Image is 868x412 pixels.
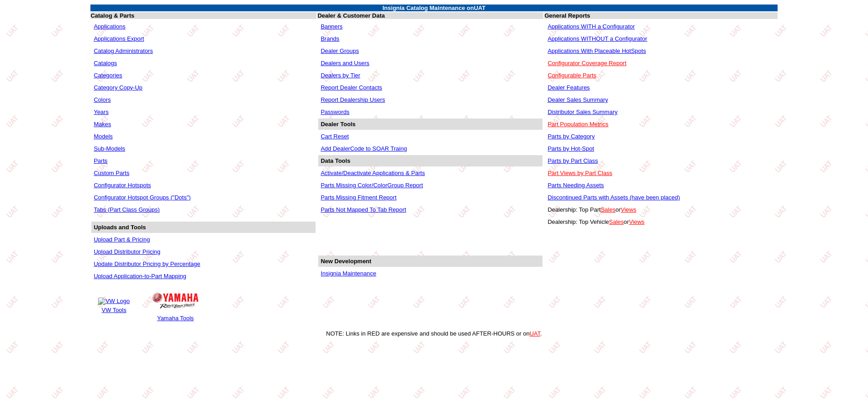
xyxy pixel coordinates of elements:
a: Configurator Hotspots [94,182,151,189]
td: Dealership: Top Vehicle or [545,216,776,227]
a: Categories [94,72,122,79]
td: VW Tools [98,306,130,314]
a: Dealer Sales Summary [547,96,608,103]
a: Applications With Placeable HotSpots [547,47,646,54]
a: Parts by Part Class [547,157,598,164]
span: UAT [474,5,486,11]
a: Part Population Metrics [547,121,608,128]
a: Makes [94,121,111,128]
td: Dealership: Top Part or [545,204,776,215]
a: Sales [601,206,616,213]
a: Applications WITH a Configurator [547,23,635,30]
a: Report Dealer Contacts [321,84,382,91]
a: Upload Part & Pricing [94,236,150,243]
a: Dealer Features [547,84,590,91]
a: Views [629,218,644,225]
a: VW Logo VW Tools [97,296,131,315]
a: UAT [529,330,540,337]
a: Dealers and Users [321,60,369,66]
a: Configurator Hotspot Groups ("Dots") [94,194,190,201]
a: Yamaha Logo Yamaha Tools [151,288,200,323]
b: Uploads and Tools [94,224,146,231]
a: Colors [94,96,111,103]
a: Passwords [321,109,349,115]
a: Upload Distributor Pricing [94,248,160,255]
a: Parts Needing Assets [547,182,604,189]
b: New Development [321,258,371,265]
a: Configurator Coverage Report [547,60,626,66]
a: Parts Not Mapped To Tab Report [321,206,406,213]
a: Cart Reset [321,133,349,140]
img: Yamaha Logo [152,293,198,308]
a: Brands [321,35,339,42]
a: Views [621,206,636,213]
a: Sales [609,218,624,225]
td: Insignia Catalog Maintenance on [90,5,777,11]
a: Catalog Administrators [94,47,153,54]
a: Models [94,133,113,140]
div: NOTE: Links in RED are expensive and should be used AFTER-HOURS or on . [4,330,864,337]
a: Part Views by Part Class [547,170,612,176]
a: Activate/Deactivate Applications & Parts [321,170,425,176]
b: Dealer Tools [321,121,355,128]
a: Insignia Maintenance [321,270,376,277]
a: Custom Parts [94,170,129,176]
a: Dealers by Tier [321,72,360,79]
a: Discontinued Parts with Assets (have been placed) [547,194,680,201]
a: Parts Missing Color/ColorGroup Report [321,182,423,189]
b: General Reports [544,12,590,19]
a: Tabs (Part Class Groups) [94,206,160,213]
a: Parts by Hot-Spot [547,145,594,152]
td: Yamaha Tools [152,314,199,322]
a: Banners [321,23,342,30]
a: Distributor Sales Summary [547,109,618,115]
b: Catalog & Parts [90,12,134,19]
a: Sub-Models [94,145,125,152]
a: Parts [94,157,107,164]
a: Category Copy-Up [94,84,142,91]
a: Parts by Category [547,133,594,140]
a: Parts Missing Fitment Report [321,194,396,201]
a: Applications Export [94,35,144,42]
a: Add DealerCode to SOAR Traing [321,145,407,152]
b: Data Tools [321,157,350,164]
a: Upload Application-to-Part Mapping [94,273,186,279]
a: Applications WITHOUT a Configurator [547,35,647,42]
a: Years [94,109,108,115]
img: VW Logo [98,298,129,305]
a: Applications [94,23,125,30]
a: Report Dealership Users [321,96,385,103]
a: Catalogs [94,60,117,66]
a: Dealer Groups [321,47,359,54]
b: Dealer & Customer Data [317,12,385,19]
a: Update Distributor Pricing by Percentage [94,260,200,267]
a: Configurable Parts [547,72,596,79]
